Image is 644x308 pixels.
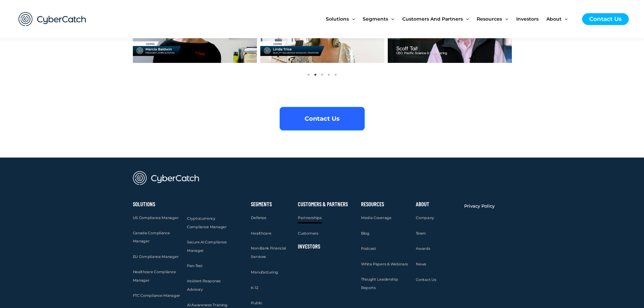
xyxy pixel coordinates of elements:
[133,293,180,298] span: FTC Compliance Manager
[516,5,539,33] span: Investors
[463,5,469,33] span: Menu Toggle
[133,229,181,246] a: Canada Compliance Manager
[416,231,426,236] span: Team
[546,5,562,33] span: About
[349,5,355,33] span: Menu Toggle
[251,231,271,236] span: Healthcare
[187,214,236,231] a: Cryptocurrency Compliance Manager
[312,71,319,78] button: 2 of 2
[133,291,180,300] a: FTC Compliance Manager
[326,5,349,33] span: Solutions
[133,214,179,222] a: US Compliance Manager
[416,262,426,266] span: News
[280,107,365,131] a: Contact Us
[402,5,463,33] span: Customers and Partners
[187,262,203,270] a: Pen-Test
[187,240,227,253] span: Secure AI Compliance Manager
[251,202,291,207] h2: Segments
[319,71,326,78] button: 3 of 2
[562,5,568,33] span: Menu Toggle
[187,303,228,307] span: AI Awareness Training
[361,244,376,253] a: Podcast
[251,246,286,259] span: Non-Bank Financial Services
[416,229,426,238] a: Team
[187,216,227,229] span: Cryptocurrency Compliance Manager
[416,202,457,207] h2: About
[298,231,318,236] span: Customers
[464,203,495,209] span: Privacy Policy
[251,244,291,261] a: Non-Bank Financial Services
[416,260,426,268] a: News
[298,202,354,207] h2: Customers & Partners
[12,5,93,33] img: CyberCatch
[251,215,266,220] span: Defense
[133,202,181,207] h2: Solutions
[187,238,236,255] a: Secure AI Compliance Manager
[298,214,321,222] a: Partnerships
[133,253,179,261] a: EU Compliance Manager
[502,5,508,33] span: Menu Toggle
[326,71,332,78] button: 4 of 2
[305,71,312,78] button: 1 of 2
[187,279,221,292] span: Incident Response Advisory
[251,268,278,277] a: Manufacturing
[298,229,318,238] a: Customers
[251,229,271,238] a: Healthcare
[361,229,369,238] a: Blog
[251,270,278,275] span: Manufacturing
[516,5,546,33] a: Investors
[251,285,258,290] span: K-12
[361,275,409,292] a: Thought Leadership Reports
[388,5,394,33] span: Menu Toggle
[361,231,369,236] span: Blog
[133,269,176,283] span: Healthcare Compliance Manager
[326,5,575,33] nav: Site Navigation: New Main Menu
[477,5,502,33] span: Resources
[298,243,320,250] a: Investors
[133,268,181,285] a: Healthcare Compliance Manager
[298,215,321,220] span: Partnerships
[416,244,430,253] a: Awards
[416,215,434,220] span: Company
[416,246,430,251] span: Awards
[361,262,408,266] span: White Papers & Webinars
[361,215,391,220] span: Media Coverage
[305,116,340,122] span: Contact Us
[187,277,236,294] a: Incident Response Advisory
[363,5,388,33] span: Segments
[361,246,376,251] span: Podcast
[251,301,262,305] span: Public
[251,214,266,222] a: Defense
[464,202,495,210] a: Privacy Policy
[251,284,258,292] a: K-12
[187,263,203,268] span: Pen-Test
[582,13,629,25] a: Contact Us
[133,231,170,244] span: Canada Compliance Manager
[133,215,179,220] span: US Compliance Manager
[251,299,262,307] a: Public
[133,254,179,259] span: EU Compliance Manager
[416,276,436,284] a: Contact Us
[416,277,436,282] span: Contact Us
[361,277,398,290] span: Thought Leadership Reports
[416,214,434,222] a: Company
[361,214,391,222] a: Media Coverage
[361,202,409,207] h2: Resources
[361,260,408,268] a: White Papers & Webinars
[332,71,339,78] button: 5 of 2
